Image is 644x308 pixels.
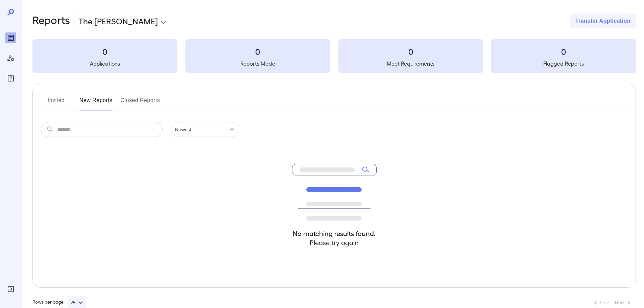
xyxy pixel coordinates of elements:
div: Reports [5,32,16,43]
button: Invited [41,95,71,111]
h2: Reports [32,14,70,28]
h3: 0 [491,46,636,57]
button: New Reports [79,95,113,111]
h4: Please try again [292,238,377,247]
button: Closed Reports [121,95,160,111]
p: The [PERSON_NAME] [78,16,158,26]
h5: Flagged Reports [491,60,636,68]
div: Log Out [5,284,16,294]
button: Transfer Application [570,14,636,28]
h3: 0 [32,46,177,57]
summary: 0Applications0Reports Made0Meet Requirements0Flagged Reports [32,39,636,73]
h4: No matching results found. [292,229,377,238]
h3: 0 [185,46,330,57]
div: Manage Users [5,53,16,64]
nav: pagination navigation [589,297,636,308]
div: FAQ [5,73,16,84]
div: Newest [171,122,238,137]
h5: Reports Made [185,60,330,68]
h5: Meet Requirements [338,60,483,68]
h5: Applications [32,60,177,68]
h3: 0 [338,46,483,57]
